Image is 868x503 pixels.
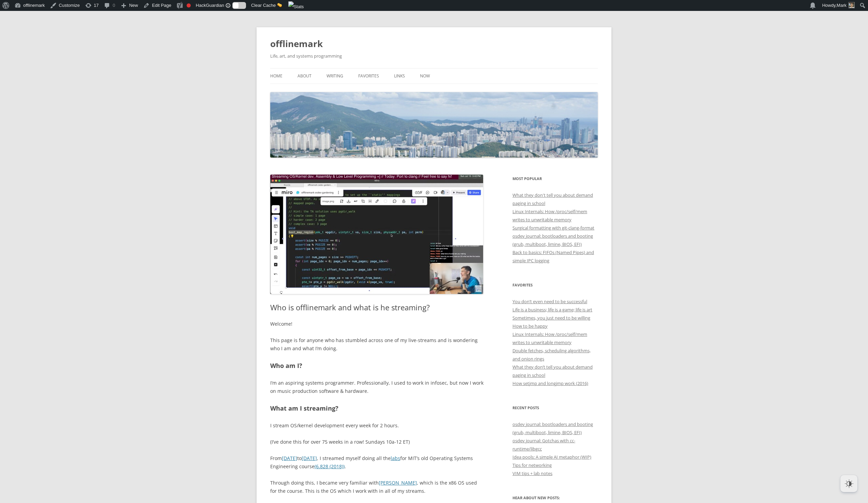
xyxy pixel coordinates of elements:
p: Welcome! [270,320,483,328]
a: Linux Internals: How /proc/self/mem writes to unwritable memory [512,331,587,345]
a: (6.828 (2018)) [315,463,345,470]
img: offlinemark [270,92,598,158]
p: From to , I streamed myself doing all the for MIT’s old Operating Systems Engineering course . [270,454,483,471]
a: Favorites [358,69,379,84]
a: Now [420,69,430,84]
div: Focus keyphrase not set [187,3,191,8]
a: Idea pools: A simple AI metaphor (WIP) [512,454,591,460]
a: Tips for networking [512,462,552,468]
p: This page is for anyone who has stumbled across one of my live-streams and is wondering who I am ... [270,336,483,353]
p: (I’ve done this for over 75 weeks in a row! Sundays 10a-12 ET) [270,438,483,446]
h1: Who is offlinemark and what is he streaming? [270,303,483,312]
a: osdev journal: bootloaders and booting (grub, multiboot, limine, BIOS, EFI) [512,421,593,435]
a: Sometimes, you just need to be willing [512,315,590,321]
img: Views over 48 hours. Click for more Jetpack Stats. [288,1,304,12]
p: I stream OS/kernel development every week for 2 hours. [270,421,483,430]
span: Mark [837,3,847,8]
p: Through doing this, I became very familiar with , which is the x86 OS used for the course. This i... [270,479,483,495]
a: How setjmp and longjmp work (2016) [512,380,588,386]
a: Links [394,69,405,84]
h2: Life, art, and systems programming [270,52,598,60]
a: offlinemark [270,35,323,52]
h2: Who am I? [270,361,483,371]
img: 🧽 [277,3,282,7]
a: [PERSON_NAME] [379,479,417,486]
a: VIM tips + lab notes [512,470,552,476]
a: osdev journal: Gotchas with cc-runtime/libgcc [512,438,575,452]
a: Back to basics: FIFOs (Named Pipes) and simple IPC logging [512,249,594,264]
span: Clear Cache [251,3,276,8]
a: labs [391,455,400,461]
a: What they don't tell you about demand paging in school [512,192,593,206]
a: What they don’t tell you about demand paging in school [512,364,593,378]
a: You don’t even need to be successful [512,298,587,305]
a: Life is a business; life is a game; life is art [512,307,592,313]
h3: Recent Posts [512,404,598,412]
h2: What am I streaming? [270,403,483,413]
h3: Favorites [512,281,598,289]
h3: Hear about new posts: [512,494,598,502]
a: Linux Internals: How /proc/self/mem writes to unwritable memory [512,208,587,223]
a: Surgical formatting with git-clang-format [512,225,594,231]
a: How to be happy [512,323,548,329]
a: Home [270,69,283,84]
a: [DATE] [282,455,297,461]
h3: Most Popular [512,175,598,183]
a: Double fetches, scheduling algorithms, and onion rings [512,347,591,362]
a: About [298,69,312,84]
a: [DATE] [302,455,317,461]
a: osdev journal: bootloaders and booting (grub, multiboot, limine, BIOS, EFI) [512,233,593,247]
p: I’m an aspiring systems programmer. Professionally, I used to work in infosec, but now I work on ... [270,379,483,395]
a: Writing [327,69,343,84]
